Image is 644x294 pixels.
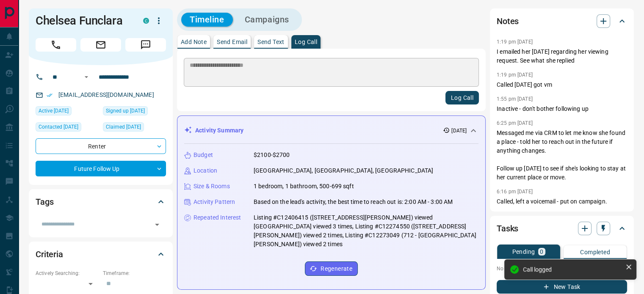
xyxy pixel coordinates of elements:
div: Tags [36,192,166,212]
p: Called, left a voicemail - put on campaign. [497,197,627,206]
button: Open [151,219,163,231]
span: Message [125,38,166,52]
p: Based on the lead's activity, the best time to reach out is: 2:00 AM - 3:00 AM [254,198,453,206]
button: New Task [497,280,627,294]
div: Notes [497,11,627,31]
div: Fri Oct 10 2025 [36,122,99,134]
p: 1:19 pm [DATE] [497,72,533,78]
div: Tue Oct 07 2025 [36,106,99,118]
div: Tasks [497,218,627,239]
p: Size & Rooms [193,182,230,191]
p: 6:16 pm [DATE] [497,189,533,195]
p: Inactive - don't bother following up [497,104,627,113]
button: Timeline [181,13,233,27]
span: Contacted [DATE] [39,123,78,131]
p: Activity Summary [195,126,243,135]
button: Log Call [445,91,479,104]
p: Pending [512,249,535,255]
h1: Chelsea Funclara [36,14,130,27]
h2: Tags [36,195,53,209]
div: Fri Jul 31 2020 [103,106,166,118]
p: 1:19 pm [DATE] [497,39,533,45]
p: Listing #C12406415 ([STREET_ADDRESS][PERSON_NAME]) viewed [GEOGRAPHIC_DATA] viewed 3 times, Listi... [254,213,478,249]
div: Future Follow Up [36,161,166,176]
p: Repeated Interest [193,213,241,222]
button: Campaigns [236,13,298,27]
p: [DATE] [451,127,467,135]
p: $2100-$2700 [254,151,290,159]
div: Renter [36,138,166,154]
div: Criteria [36,244,166,264]
span: Email [80,38,121,52]
p: I emailed her [DATE] regarding her viewing request. See what she replied [497,47,627,65]
p: Completed [580,249,610,255]
p: 6:25 pm [DATE] [497,120,533,126]
span: Call [36,38,76,52]
div: condos.ca [143,18,149,24]
div: Fri Oct 10 2025 [103,122,166,134]
p: 1 bedroom, 1 bathroom, 500-699 sqft [254,182,354,191]
p: Messaged me via CRM to let me know she found a place - told her to reach out in the future if any... [497,129,627,182]
p: Send Email [217,39,247,45]
div: Activity Summary[DATE] [184,123,478,138]
p: [GEOGRAPHIC_DATA], [GEOGRAPHIC_DATA], [GEOGRAPHIC_DATA] [254,166,433,175]
p: Timeframe: [103,269,166,277]
p: Activity Pattern [193,198,235,206]
h2: Notes [497,14,519,28]
span: Signed up [DATE] [106,107,145,115]
h2: Criteria [36,247,63,261]
p: 0 [540,249,543,255]
p: Add Note [181,39,207,45]
span: Active [DATE] [39,107,69,115]
a: [EMAIL_ADDRESS][DOMAIN_NAME] [58,91,154,98]
p: Budget [193,151,213,159]
div: Call logged [523,266,622,273]
p: Actively Searching: [36,269,99,277]
svg: Email Verified [47,92,53,98]
button: Regenerate [305,261,358,276]
p: Location [193,166,217,175]
button: Open [81,72,91,82]
p: Log Call [295,39,317,45]
p: Called [DATE] got vm [497,80,627,89]
p: No pending tasks [497,262,627,275]
p: 1:55 pm [DATE] [497,96,533,102]
span: Claimed [DATE] [106,123,141,131]
h2: Tasks [497,222,518,235]
p: Send Text [257,39,285,45]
